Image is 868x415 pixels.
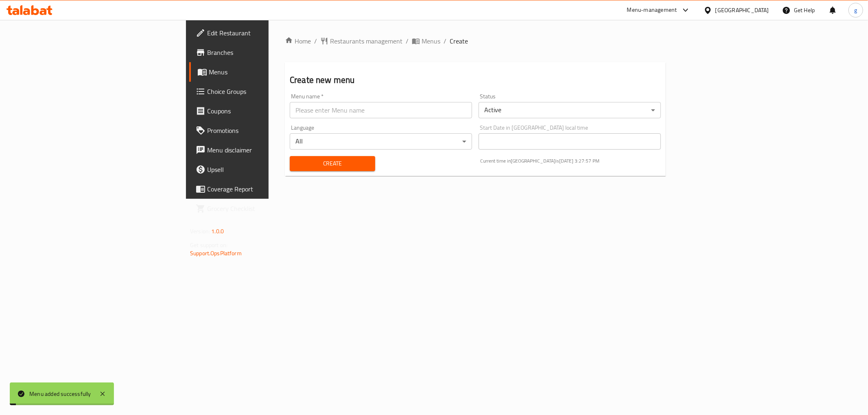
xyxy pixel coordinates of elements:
[189,101,331,121] a: Coupons
[450,36,468,46] span: Create
[285,36,666,46] nav: breadcrumb
[207,126,324,135] span: Promotions
[190,226,210,237] span: Version:
[627,5,677,15] div: Menu-management
[189,82,331,101] a: Choice Groups
[207,106,324,116] span: Coupons
[189,179,331,199] a: Coverage Report
[290,74,661,86] h2: Create new menu
[207,48,324,57] span: Branches
[190,248,242,259] a: Support.OpsPlatform
[211,226,224,237] span: 1.0.0
[207,145,324,155] span: Menu disclaimer
[296,159,369,169] span: Create
[190,240,227,250] span: Get support on:
[290,102,472,118] input: Please enter Menu name
[406,36,409,46] li: /
[854,6,857,15] span: g
[207,204,324,213] span: Grocery Checklist
[207,184,324,194] span: Coverage Report
[412,36,440,46] a: Menus
[189,43,331,62] a: Branches
[444,36,446,46] li: /
[479,102,661,118] div: Active
[422,36,440,46] span: Menus
[189,160,331,179] a: Upsell
[189,23,331,43] a: Edit Restaurant
[189,62,331,82] a: Menus
[207,87,324,96] span: Choice Groups
[480,157,661,165] p: Current time in [GEOGRAPHIC_DATA] is [DATE] 3:27:57 PM
[320,36,402,46] a: Restaurants management
[207,165,324,174] span: Upsell
[290,156,375,171] button: Create
[207,28,324,38] span: Edit Restaurant
[715,6,769,15] div: [GEOGRAPHIC_DATA]
[209,67,324,77] span: Menus
[189,121,331,140] a: Promotions
[330,36,402,46] span: Restaurants management
[29,389,91,398] div: Menu added successfully
[189,199,331,218] a: Grocery Checklist
[189,140,331,160] a: Menu disclaimer
[290,133,472,150] div: All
